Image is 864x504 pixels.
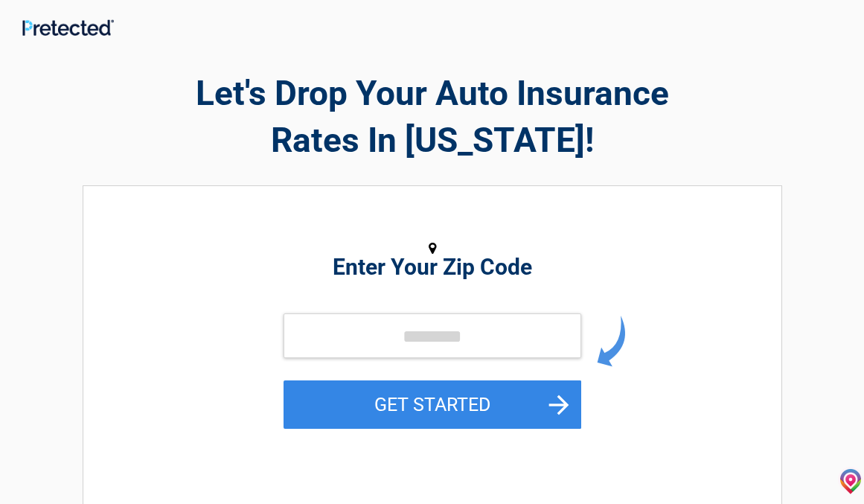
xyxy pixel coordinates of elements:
img: arrow [597,316,625,367]
img: jcrBskumnMAAAAASUVORK5CYII= [838,467,863,494]
img: Main Logo [22,19,114,36]
h2: Let's Drop Your Auto Insurance Rates In [US_STATE]! [83,70,782,163]
h2: Enter Your Zip Code [165,258,700,276]
button: GET STARTED [284,380,581,429]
